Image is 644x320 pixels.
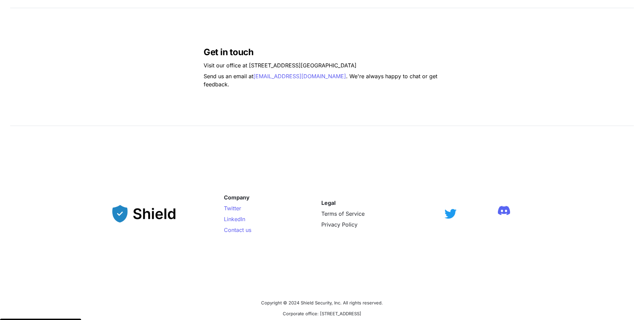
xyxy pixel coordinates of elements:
a: Twitter [224,205,241,212]
a: Privacy Policy [321,221,358,228]
a: [EMAIL_ADDRESS][DOMAIN_NAME] [253,73,346,80]
a: Contact us [224,227,251,233]
span: Get in touch [204,47,253,57]
strong: Company [224,194,250,201]
span: [GEOGRAPHIC_DATA] [301,62,356,69]
span: Corporate office: [STREET_ADDRESS] [283,311,361,316]
span: Copyright © 2024 Shield Security, Inc. All rights reserved. [261,300,383,305]
a: Terms of Service [321,210,365,217]
span: Send us an email at [204,73,253,80]
strong: Legal [321,199,336,206]
span: Visit our office at [STREET_ADDRESS] [204,62,301,69]
a: LinkedIn [224,216,245,222]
